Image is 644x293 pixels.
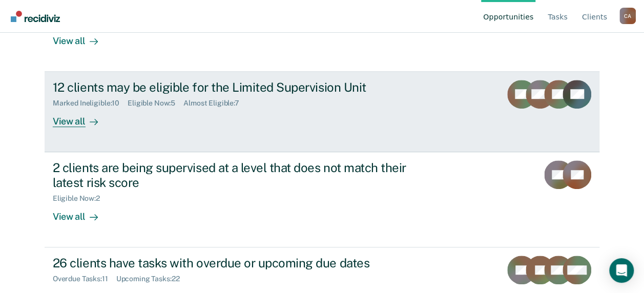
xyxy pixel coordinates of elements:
div: 2 clients are being supervised at a level that does not match their latest risk score [53,160,412,190]
div: Open Intercom Messenger [609,258,634,283]
img: Recidiviz [11,11,60,22]
div: Upcoming Tasks : 22 [116,275,188,283]
div: View all [53,202,110,222]
div: 12 clients may be eligible for the Limited Supervision Unit [53,80,412,95]
div: View all [53,27,110,47]
div: C A [619,8,636,24]
div: View all [53,107,110,127]
div: Overdue Tasks : 11 [53,275,116,283]
button: Profile dropdown button [619,8,636,24]
a: 2 clients are being supervised at a level that does not match their latest risk scoreEligible Now... [45,152,599,247]
div: Eligible Now : 2 [53,194,108,203]
div: Almost Eligible : 7 [183,99,247,108]
div: 26 clients have tasks with overdue or upcoming due dates [53,256,412,270]
a: 12 clients may be eligible for the Limited Supervision UnitMarked Ineligible:10Eligible Now:5Almo... [45,72,599,152]
div: Marked Ineligible : 10 [53,99,128,108]
div: Eligible Now : 5 [128,99,183,108]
